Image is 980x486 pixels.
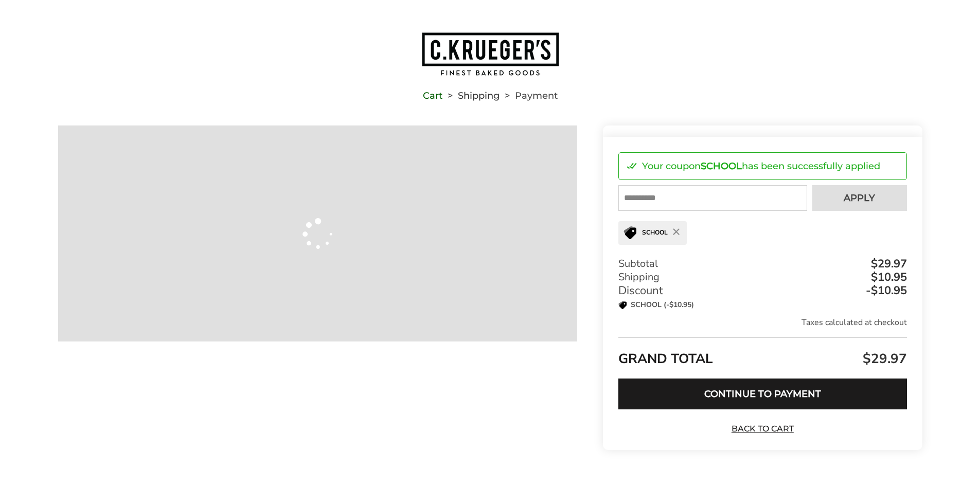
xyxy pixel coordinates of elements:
[812,185,907,211] button: Apply
[423,92,442,99] a: Cart
[618,257,906,271] div: Subtotal
[868,258,907,269] div: $29.97
[58,31,922,77] a: Go to home page
[421,31,560,77] img: C.KRUEGER'S
[868,272,907,283] div: $10.95
[863,285,907,296] div: -$10.95
[726,423,798,435] a: Back to Cart
[844,193,875,203] span: Apply
[701,160,742,172] strong: SCHOOL
[618,337,906,371] div: GRAND TOTAL
[618,300,694,310] p: SCHOOL (-$10.95)
[618,317,906,328] div: Taxes calculated at checkout
[642,161,880,171] p: Your coupon has been successfully applied
[618,221,687,245] div: SCHOOL
[860,350,907,368] span: $29.97
[442,92,500,99] li: Shipping
[618,284,906,297] div: Discount
[618,271,906,284] div: Shipping
[515,92,558,99] span: Payment
[618,379,906,409] button: Continue to Payment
